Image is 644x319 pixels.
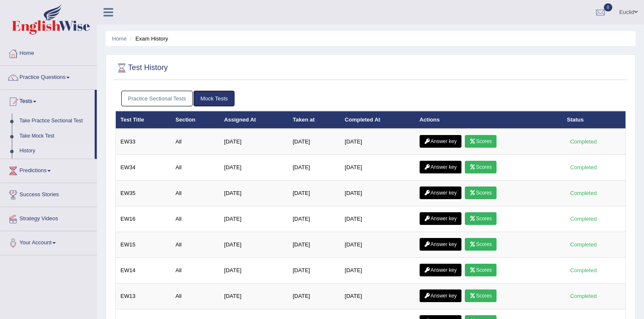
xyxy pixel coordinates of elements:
[567,292,600,300] div: Completed
[116,181,171,206] td: EW35
[219,206,288,232] td: [DATE]
[420,187,461,199] a: Answer key
[340,111,415,129] th: Completed At
[465,161,496,173] a: Scores
[112,35,127,42] a: Home
[567,163,600,172] div: Completed
[420,289,461,302] a: Answer key
[465,238,496,251] a: Scores
[0,42,97,63] a: Home
[0,231,97,252] a: Your Account
[171,206,219,232] td: All
[116,232,171,258] td: EW15
[288,111,340,129] th: Taken at
[16,114,95,129] a: Take Practice Sectional Test
[0,159,97,180] a: Predictions
[116,258,171,284] td: EW14
[340,129,415,155] td: [DATE]
[340,232,415,258] td: [DATE]
[115,62,168,74] h2: Test History
[415,111,562,129] th: Actions
[420,264,461,276] a: Answer key
[219,181,288,206] td: [DATE]
[562,111,626,129] th: Status
[171,232,219,258] td: All
[171,284,219,309] td: All
[116,111,171,129] th: Test Title
[171,181,219,206] td: All
[340,258,415,284] td: [DATE]
[121,91,193,106] a: Practice Sectional Tests
[116,129,171,155] td: EW33
[465,264,496,276] a: Scores
[171,155,219,181] td: All
[465,135,496,148] a: Scores
[567,214,600,223] div: Completed
[604,3,612,11] span: 0
[219,258,288,284] td: [DATE]
[0,207,97,228] a: Strategy Videos
[171,129,219,155] td: All
[465,212,496,225] a: Scores
[420,212,461,225] a: Answer key
[340,206,415,232] td: [DATE]
[288,232,340,258] td: [DATE]
[288,206,340,232] td: [DATE]
[16,143,95,159] a: History
[567,137,600,146] div: Completed
[219,111,288,129] th: Assigned At
[219,284,288,309] td: [DATE]
[567,240,600,249] div: Completed
[116,284,171,309] td: EW13
[340,181,415,206] td: [DATE]
[288,181,340,206] td: [DATE]
[219,155,288,181] td: [DATE]
[128,35,168,43] li: Exam History
[0,183,97,204] a: Success Stories
[288,258,340,284] td: [DATE]
[288,284,340,309] td: [DATE]
[567,189,600,197] div: Completed
[288,155,340,181] td: [DATE]
[116,206,171,232] td: EW16
[465,289,496,302] a: Scores
[0,90,95,111] a: Tests
[420,135,461,148] a: Answer key
[16,129,95,144] a: Take Mock Test
[171,258,219,284] td: All
[567,266,600,275] div: Completed
[171,111,219,129] th: Section
[288,129,340,155] td: [DATE]
[219,129,288,155] td: [DATE]
[420,238,461,251] a: Answer key
[340,284,415,309] td: [DATE]
[116,155,171,181] td: EW34
[420,161,461,173] a: Answer key
[194,91,235,106] a: Mock Tests
[465,187,496,199] a: Scores
[340,155,415,181] td: [DATE]
[0,66,97,87] a: Practice Questions
[219,232,288,258] td: [DATE]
